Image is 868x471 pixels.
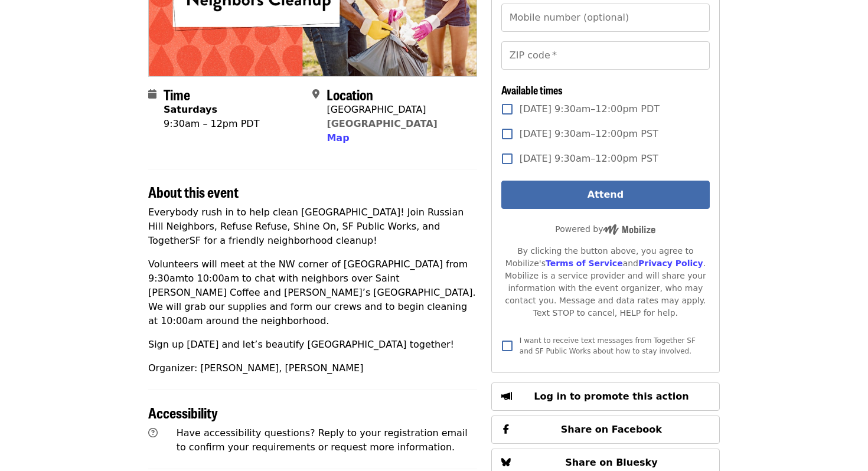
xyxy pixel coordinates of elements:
[491,416,720,444] button: Share on Facebook
[177,427,468,453] span: Have accessibility questions? Reply to your registration email to confirm your requirements or re...
[327,132,349,143] span: Map
[148,427,158,439] i: question-circle icon
[603,224,655,235] img: Powered by Mobilize
[164,117,259,131] div: 9:30am – 12pm PDT
[148,361,477,375] p: Organizer: [PERSON_NAME], [PERSON_NAME]
[501,4,710,32] input: Mobile number (optional)
[561,424,662,435] span: Share on Facebook
[520,152,658,166] span: [DATE] 9:30am–12:00pm PST
[148,181,239,202] span: About this event
[546,259,623,268] a: Terms of Service
[148,402,218,423] span: Accessibility
[164,104,217,115] strong: Saturdays
[327,84,373,104] span: Location
[520,127,658,141] span: [DATE] 9:30am–12:00pm PST
[534,391,688,402] span: Log in to promote this action
[148,89,156,100] i: calendar icon
[565,457,658,468] span: Share on Bluesky
[501,41,710,70] input: ZIP code
[327,103,437,117] div: [GEOGRAPHIC_DATA]
[520,102,660,116] span: [DATE] 9:30am–12:00pm PDT
[327,118,437,129] a: [GEOGRAPHIC_DATA]
[501,82,563,97] span: Available times
[638,259,703,268] a: Privacy Policy
[164,84,190,104] span: Time
[148,205,477,248] p: Everybody rush in to help clean [GEOGRAPHIC_DATA]! Join Russian Hill Neighbors, Refuse Refuse, Sh...
[520,336,696,355] span: I want to receive text messages from Together SF and SF Public Works about how to stay involved.
[312,89,319,100] i: map-marker-alt icon
[148,338,477,352] p: Sign up [DATE] and let’s beautify [GEOGRAPHIC_DATA] together!
[555,224,655,234] span: Powered by
[327,131,349,145] button: Map
[501,181,710,209] button: Attend
[501,245,710,319] div: By clicking the button above, you agree to Mobilize's and . Mobilize is a service provider and wi...
[491,382,720,411] button: Log in to promote this action
[148,257,477,328] p: Volunteers will meet at the NW corner of [GEOGRAPHIC_DATA] from 9:30amto 10:00am to chat with nei...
